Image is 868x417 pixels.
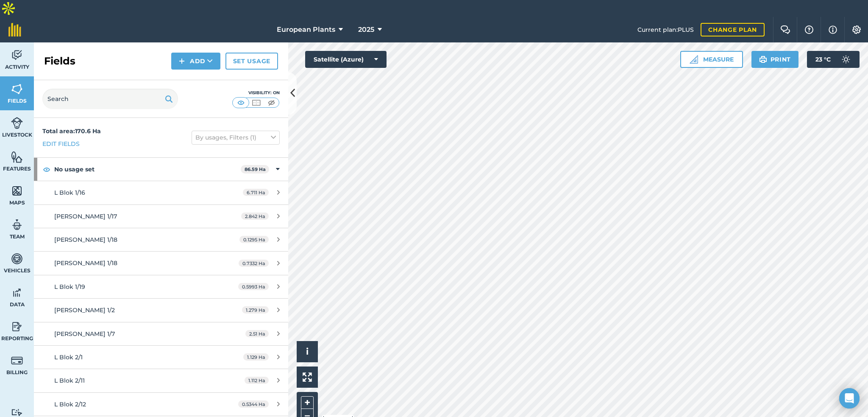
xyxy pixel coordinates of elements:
div: Open Intercom Messenger [839,388,860,409]
img: fieldmargin Logo [8,23,21,36]
span: 1.129 Ha [243,353,269,361]
img: svg+xml;base64,PD94bWwgdmVyc2lvbj0iMS4wIiBlbmNvZGluZz0idXRmLTgiPz4KPCEtLSBHZW5lcmF0b3I6IEFkb2JlIE... [11,49,23,62]
span: L Blok 1/16 [54,189,85,196]
a: Change plan [701,23,765,36]
span: i [306,346,309,357]
span: 0.5993 Ha [238,283,269,290]
img: svg+xml;base64,PD94bWwgdmVyc2lvbj0iMS4wIiBlbmNvZGluZz0idXRmLTgiPz4KPCEtLSBHZW5lcmF0b3I6IEFkb2JlIE... [11,286,23,299]
img: svg+xml;base64,PHN2ZyB4bWxucz0iaHR0cDovL3d3dy53My5vcmcvMjAwMC9zdmciIHdpZHRoPSIxOSIgaGVpZ2h0PSIyNC... [759,54,767,64]
button: European Plants [273,17,346,42]
strong: Total area : 170.6 Ha [42,127,101,135]
span: L Blok 2/12 [54,400,86,408]
span: [PERSON_NAME] 1/7 [54,330,115,338]
button: 2025 [355,17,385,42]
img: svg+xml;base64,PHN2ZyB4bWxucz0iaHR0cDovL3d3dy53My5vcmcvMjAwMC9zdmciIHdpZHRoPSI1MCIgaGVpZ2h0PSI0MC... [266,98,277,107]
span: 6.711 Ha [243,189,269,196]
span: 2.842 Ha [241,213,269,220]
span: L Blok 1/19 [54,283,85,291]
img: svg+xml;base64,PHN2ZyB4bWxucz0iaHR0cDovL3d3dy53My5vcmcvMjAwMC9zdmciIHdpZHRoPSI1NiIgaGVpZ2h0PSI2MC... [11,185,23,197]
span: [PERSON_NAME] 1/18 [54,259,117,267]
span: [PERSON_NAME] 1/2 [54,306,115,314]
img: svg+xml;base64,PHN2ZyB4bWxucz0iaHR0cDovL3d3dy53My5vcmcvMjAwMC9zdmciIHdpZHRoPSI1NiIgaGVpZ2h0PSI2MC... [11,83,23,95]
button: Satellite (Azure) [305,51,387,68]
img: svg+xml;base64,PD94bWwgdmVyc2lvbj0iMS4wIiBlbmNvZGluZz0idXRmLTgiPz4KPCEtLSBHZW5lcmF0b3I6IEFkb2JlIE... [11,409,23,417]
img: svg+xml;base64,PHN2ZyB4bWxucz0iaHR0cDovL3d3dy53My5vcmcvMjAwMC9zdmciIHdpZHRoPSIxOCIgaGVpZ2h0PSIyNC... [43,164,50,174]
img: svg+xml;base64,PHN2ZyB4bWxucz0iaHR0cDovL3d3dy53My5vcmcvMjAwMC9zdmciIHdpZHRoPSI1NiIgaGVpZ2h0PSI2MC... [11,151,23,163]
a: L Blok 2/111.112 Ha [34,369,288,392]
span: 1.112 Ha [245,377,269,384]
span: L Blok 2/1 [54,353,83,361]
img: svg+xml;base64,PD94bWwgdmVyc2lvbj0iMS4wIiBlbmNvZGluZz0idXRmLTgiPz4KPCEtLSBHZW5lcmF0b3I6IEFkb2JlIE... [11,218,23,231]
a: [PERSON_NAME] 1/180.7332 Ha [34,252,288,274]
span: 2.51 Ha [245,330,269,337]
a: [PERSON_NAME] 1/21.279 Ha [34,299,288,322]
img: svg+xml;base64,PD94bWwgdmVyc2lvbj0iMS4wIiBlbmNvZGluZz0idXRmLTgiPz4KPCEtLSBHZW5lcmF0b3I6IEFkb2JlIE... [837,51,854,68]
a: L Blok 2/120.5344 Ha [34,393,288,416]
img: svg+xml;base64,PHN2ZyB4bWxucz0iaHR0cDovL3d3dy53My5vcmcvMjAwMC9zdmciIHdpZHRoPSI1MCIgaGVpZ2h0PSI0MC... [236,98,246,107]
div: Visibility: On [232,90,280,96]
strong: No usage set [54,158,241,181]
span: Current plan : PLUS [637,25,694,34]
span: [PERSON_NAME] 1/18 [54,236,117,243]
strong: 86.59 Ha [245,166,266,172]
img: svg+xml;base64,PHN2ZyB4bWxucz0iaHR0cDovL3d3dy53My5vcmcvMjAwMC9zdmciIHdpZHRoPSIxNyIgaGVpZ2h0PSIxNy... [829,25,837,35]
img: Four arrows, one pointing top left, one top right, one bottom right and the last bottom left [303,372,312,382]
div: No usage set86.59 Ha [34,158,288,181]
img: svg+xml;base64,PD94bWwgdmVyc2lvbj0iMS4wIiBlbmNvZGluZz0idXRmLTgiPz4KPCEtLSBHZW5lcmF0b3I6IEFkb2JlIE... [11,252,23,265]
img: svg+xml;base64,PD94bWwgdmVyc2lvbj0iMS4wIiBlbmNvZGluZz0idXRmLTgiPz4KPCEtLSBHZW5lcmF0b3I6IEFkb2JlIE... [11,354,23,367]
img: svg+xml;base64,PHN2ZyB4bWxucz0iaHR0cDovL3d3dy53My5vcmcvMjAwMC9zdmciIHdpZHRoPSI1MCIgaGVpZ2h0PSI0MC... [251,98,262,107]
img: A cog icon [851,25,862,34]
a: [PERSON_NAME] 1/180.1295 Ha [34,228,288,251]
button: Add [171,53,220,70]
a: L Blok 1/190.5993 Ha [34,275,288,298]
button: + [301,396,314,409]
a: L Blok 1/166.711 Ha [34,181,288,204]
span: 2025 [358,25,374,35]
img: Two speech bubbles overlapping with the left bubble in the forefront [780,25,790,34]
span: L Blok 2/11 [54,377,85,384]
button: 23 °C [807,51,860,68]
a: [PERSON_NAME] 1/72.51 Ha [34,322,288,345]
a: [PERSON_NAME] 1/172.842 Ha [34,205,288,228]
span: 0.7332 Ha [239,260,269,267]
img: svg+xml;base64,PHN2ZyB4bWxucz0iaHR0cDovL3d3dy53My5vcmcvMjAwMC9zdmciIHdpZHRoPSIxNCIgaGVpZ2h0PSIyNC... [179,56,185,66]
span: European Plants [277,25,335,35]
span: 0.5344 Ha [238,400,269,408]
img: svg+xml;base64,PD94bWwgdmVyc2lvbj0iMS4wIiBlbmNvZGluZz0idXRmLTgiPz4KPCEtLSBHZW5lcmF0b3I6IEFkb2JlIE... [11,320,23,333]
img: svg+xml;base64,PD94bWwgdmVyc2lvbj0iMS4wIiBlbmNvZGluZz0idXRmLTgiPz4KPCEtLSBHZW5lcmF0b3I6IEFkb2JlIE... [11,117,23,129]
button: By usages, Filters (1) [192,131,280,144]
a: L Blok 2/11.129 Ha [34,346,288,369]
a: Set usage [225,53,278,70]
button: Measure [680,51,743,68]
span: 23 ° C [815,51,831,68]
span: 0.1295 Ha [239,236,269,243]
a: Edit fields [42,139,80,148]
img: svg+xml;base64,PHN2ZyB4bWxucz0iaHR0cDovL3d3dy53My5vcmcvMjAwMC9zdmciIHdpZHRoPSIxOSIgaGVpZ2h0PSIyNC... [165,94,173,104]
button: Print [751,51,799,68]
img: Ruler icon [690,55,698,64]
button: i [297,341,318,362]
img: A question mark icon [804,25,814,34]
span: [PERSON_NAME] 1/17 [54,213,117,220]
span: 1.279 Ha [242,306,269,313]
h2: Fields [44,54,75,68]
input: Search [42,89,178,109]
